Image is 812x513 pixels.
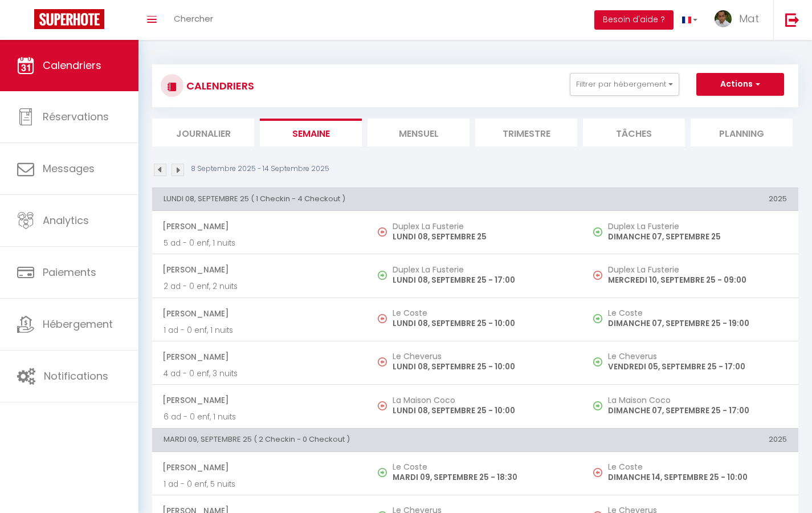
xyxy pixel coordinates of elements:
[162,215,356,237] span: [PERSON_NAME]
[608,396,787,405] h5: La Maison Coco
[393,405,572,417] p: LUNDI 08, SEPTEMBRE 25 - 10:00
[393,471,572,483] p: MARDI 09, SEPTEMBRE 25 - 18:30
[393,222,572,231] h5: Duplex La Fusterie
[43,109,109,124] span: Réservations
[393,308,572,317] h5: Le Coste
[368,119,470,146] li: Mensuel
[785,13,799,27] img: logout
[583,429,798,451] th: 2025
[34,9,104,29] img: Super Booking
[44,369,108,383] span: Notifications
[583,188,798,210] th: 2025
[393,274,572,286] p: LUNDI 08, SEPTEMBRE 25 - 17:00
[152,429,583,451] th: MARDI 09, SEPTEMBRE 25 ( 2 Checkin - 0 Checkout )
[43,265,96,279] span: Paiements
[43,213,89,227] span: Analytics
[152,119,254,146] li: Journalier
[593,357,602,367] img: NO IMAGE
[608,352,787,361] h5: Le Cheverus
[393,396,572,405] h5: La Maison Coco
[9,5,43,39] button: Ouvrir le widget de chat LiveChat
[43,161,95,176] span: Messages
[715,10,732,27] img: ...
[608,405,787,417] p: DIMANCHE 07, SEPTEMBRE 25 - 17:00
[378,357,387,367] img: NO IMAGE
[393,361,572,373] p: LUNDI 08, SEPTEMBRE 25 - 10:00
[164,280,356,292] p: 2 ad - 0 enf, 2 nuits
[608,274,787,286] p: MERCREDI 10, SEPTEMBRE 25 - 09:00
[608,308,787,317] h5: Le Coste
[162,389,356,411] span: [PERSON_NAME]
[608,222,787,231] h5: Duplex La Fusterie
[593,401,602,410] img: NO IMAGE
[393,352,572,361] h5: Le Cheverus
[162,457,356,478] span: [PERSON_NAME]
[593,468,602,477] img: NO IMAGE
[608,462,787,471] h5: Le Coste
[164,237,356,249] p: 5 ad - 0 enf, 1 nuits
[393,265,572,274] h5: Duplex La Fusterie
[583,119,685,146] li: Tâches
[162,346,356,368] span: [PERSON_NAME]
[162,259,356,280] span: [PERSON_NAME]
[393,317,572,329] p: LUNDI 08, SEPTEMBRE 25 - 10:00
[570,73,679,96] button: Filtrer par hébergement
[260,119,362,146] li: Semaine
[378,401,387,410] img: NO IMAGE
[608,471,787,483] p: DIMANCHE 14, SEPTEMBRE 25 - 10:00
[378,314,387,323] img: NO IMAGE
[378,227,387,237] img: NO IMAGE
[593,271,602,280] img: NO IMAGE
[608,265,787,274] h5: Duplex La Fusterie
[608,361,787,373] p: VENDREDI 05, SEPTEMBRE 25 - 17:00
[174,13,213,25] span: Chercher
[164,478,356,490] p: 1 ad - 0 enf, 5 nuits
[43,317,113,331] span: Hébergement
[191,164,329,174] p: 8 Septembre 2025 - 14 Septembre 2025
[739,11,759,26] span: Mat
[696,73,784,96] button: Actions
[608,231,787,243] p: DIMANCHE 07, SEPTEMBRE 25
[393,462,572,471] h5: Le Coste
[475,119,577,146] li: Trimestre
[691,119,793,146] li: Planning
[43,58,101,72] span: Calendriers
[594,10,674,30] button: Besoin d'aide ?
[608,317,787,329] p: DIMANCHE 07, SEPTEMBRE 25 - 19:00
[183,73,254,99] h3: CALENDRIERS
[164,324,356,336] p: 1 ad - 0 enf, 1 nuits
[152,188,583,210] th: LUNDI 08, SEPTEMBRE 25 ( 1 Checkin - 4 Checkout )
[164,368,356,380] p: 4 ad - 0 enf, 3 nuits
[593,227,602,237] img: NO IMAGE
[162,303,356,324] span: [PERSON_NAME]
[393,231,572,243] p: LUNDI 08, SEPTEMBRE 25
[164,411,356,423] p: 6 ad - 0 enf, 1 nuits
[593,314,602,323] img: NO IMAGE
